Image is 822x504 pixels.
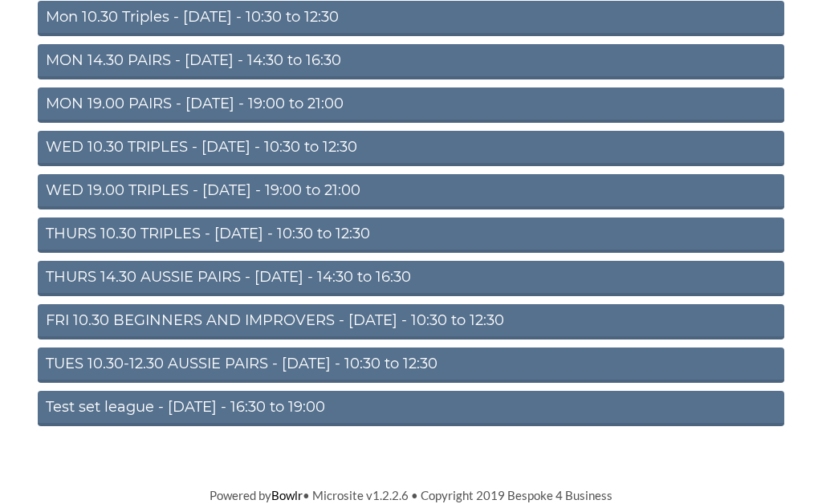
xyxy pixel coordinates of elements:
a: WED 19.00 TRIPLES - [DATE] - 19:00 to 21:00 [38,174,784,209]
a: Bowlr [271,488,303,502]
a: Mon 10.30 Triples - [DATE] - 10:30 to 12:30 [38,1,784,36]
span: Powered by • Microsite v1.2.2.6 • Copyright 2019 Bespoke 4 Business [210,488,612,502]
a: FRI 10.30 BEGINNERS AND IMPROVERS - [DATE] - 10:30 to 12:30 [38,304,784,339]
a: Test set league - [DATE] - 16:30 to 19:00 [38,391,784,426]
a: THURS 10.30 TRIPLES - [DATE] - 10:30 to 12:30 [38,217,784,253]
a: WED 10.30 TRIPLES - [DATE] - 10:30 to 12:30 [38,131,784,166]
a: TUES 10.30-12.30 AUSSIE PAIRS - [DATE] - 10:30 to 12:30 [38,348,784,383]
a: THURS 14.30 AUSSIE PAIRS - [DATE] - 14:30 to 16:30 [38,261,784,296]
a: MON 14.30 PAIRS - [DATE] - 14:30 to 16:30 [38,44,784,79]
a: MON 19.00 PAIRS - [DATE] - 19:00 to 21:00 [38,87,784,123]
